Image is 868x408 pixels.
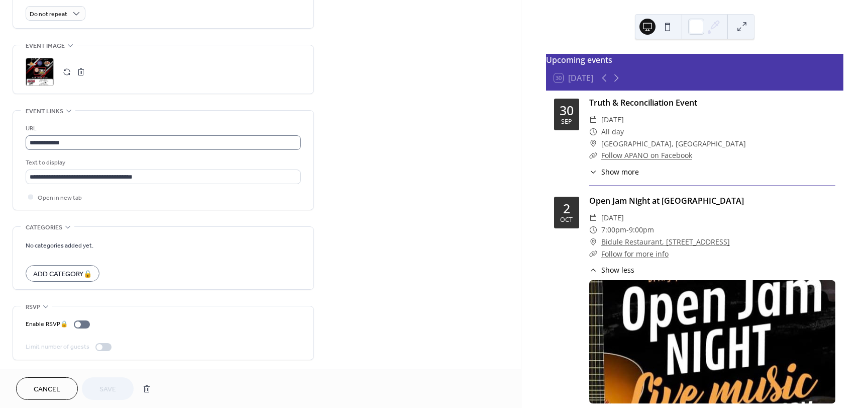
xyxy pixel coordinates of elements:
[629,224,654,236] span: 9:00pm
[601,249,669,259] a: Follow for more info
[26,41,65,51] span: Event image
[601,265,634,275] span: Show less
[589,138,597,150] div: ​
[26,58,54,86] div: ;
[589,167,597,177] div: ​
[34,384,60,395] span: Cancel
[589,265,597,275] div: ​
[26,123,299,134] div: URL
[589,149,597,161] div: ​
[546,54,843,66] div: Upcoming events
[26,157,299,168] div: Text to display
[26,302,40,312] span: RSVP
[626,224,629,236] span: -
[601,150,692,160] a: Follow APANO on Facebook
[589,195,744,206] a: Open Jam Night at [GEOGRAPHIC_DATA]
[16,377,78,400] button: Cancel
[589,97,697,108] a: Truth & Reconciliation Event
[589,167,639,177] button: ​Show more
[601,138,746,150] span: [GEOGRAPHIC_DATA], [GEOGRAPHIC_DATA]
[601,167,639,177] span: Show more
[589,265,634,275] button: ​Show less
[589,126,597,138] div: ​
[561,119,572,125] div: Sep
[563,202,570,215] div: 2
[589,224,597,236] div: ​
[601,126,624,138] span: All day
[589,236,597,248] div: ​
[601,212,624,224] span: [DATE]
[560,217,573,223] div: Oct
[601,236,730,248] a: Bidule Restaurant, [STREET_ADDRESS]
[26,222,62,233] span: Categories
[560,104,574,117] div: 30
[26,106,63,117] span: Event links
[26,240,93,251] span: No categories added yet.
[26,342,89,352] div: Limit number of guests
[601,224,626,236] span: 7:00pm
[601,114,624,126] span: [DATE]
[38,193,82,203] span: Open in new tab
[589,212,597,224] div: ​
[589,114,597,126] div: ​
[30,9,67,20] span: Do not repeat
[589,248,597,260] div: ​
